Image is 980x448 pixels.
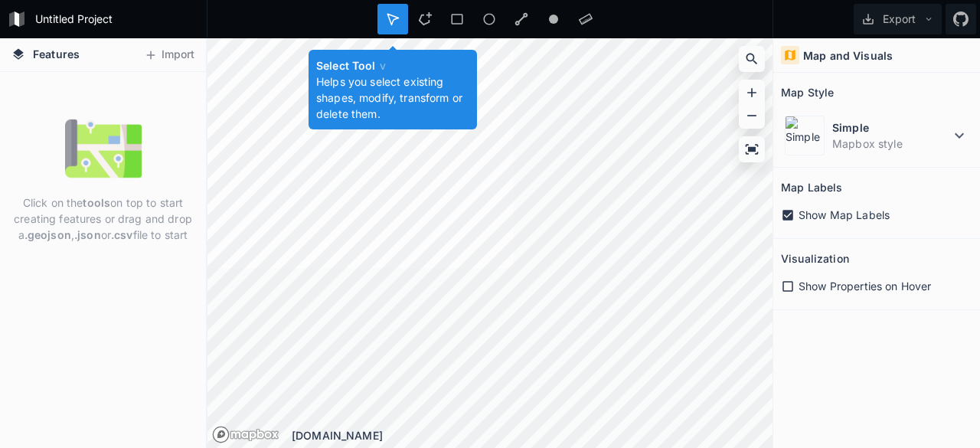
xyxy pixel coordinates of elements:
[832,119,950,136] dt: Simple
[24,228,71,241] strong: .geojson
[781,80,834,104] h2: Map Style
[33,46,80,62] span: Features
[803,47,893,64] h4: Map and Visuals
[11,195,194,243] p: Click on the on top to start creating features or drag and drop a , or file to start
[316,57,469,74] h4: Select Tool
[781,175,842,199] h2: Map Labels
[781,247,849,270] h2: Visualization
[65,110,142,187] img: empty
[380,59,386,72] span: v
[212,426,230,443] a: Mapbox logo
[316,74,469,122] p: Helps you select existing shapes, modify, transform or delete them.
[854,4,942,34] button: Export
[74,228,101,241] strong: .json
[799,207,890,223] span: Show Map Labels
[292,427,773,443] div: [DOMAIN_NAME]
[785,116,825,155] img: Simple
[212,426,279,443] a: Mapbox logo
[832,136,950,152] dd: Mapbox style
[136,43,202,67] button: Import
[799,278,931,294] span: Show Properties on Hover
[111,228,133,241] strong: .csv
[83,196,110,209] strong: tools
